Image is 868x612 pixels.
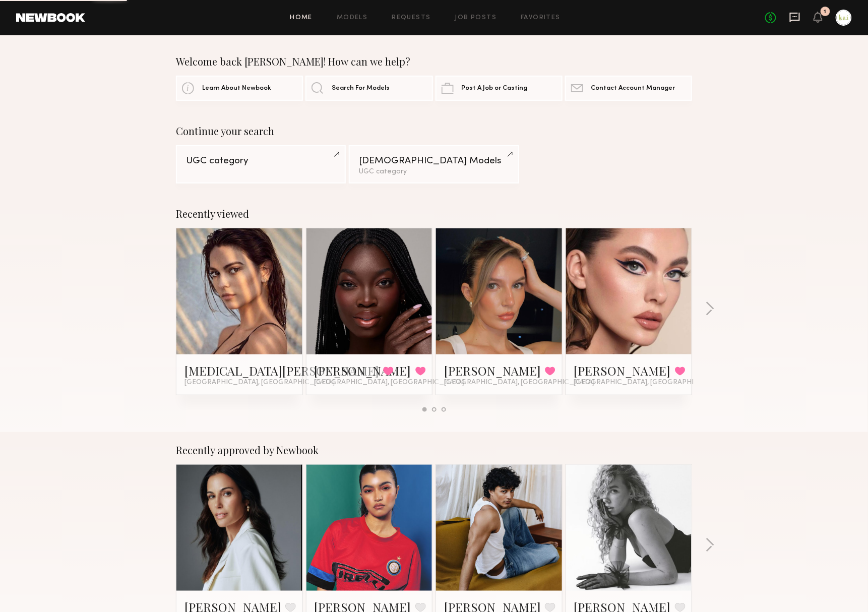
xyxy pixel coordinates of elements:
[462,85,528,92] span: Post A Job or Casting
[176,444,692,456] div: Recently approved by Newbook
[305,76,432,101] a: Search For Models
[455,15,497,21] a: Job Posts
[202,85,271,92] span: Learn About Newbook
[359,168,509,175] div: UGC category
[176,145,346,183] a: UGC category
[824,9,827,15] div: 1
[359,156,509,166] div: [DEMOGRAPHIC_DATA] Models
[574,362,671,379] a: [PERSON_NAME]
[315,362,411,379] a: [PERSON_NAME]
[565,76,692,101] a: Contact Account Manager
[521,15,561,21] a: Favorites
[444,362,541,379] a: [PERSON_NAME]
[176,208,692,220] div: Recently viewed
[574,379,724,387] span: [GEOGRAPHIC_DATA], [GEOGRAPHIC_DATA]
[392,15,431,21] a: Requests
[184,362,379,379] a: [MEDICAL_DATA][PERSON_NAME]
[184,379,335,387] span: [GEOGRAPHIC_DATA], [GEOGRAPHIC_DATA]
[337,15,367,21] a: Models
[436,76,563,101] a: Post A Job or Casting
[591,85,675,92] span: Contact Account Manager
[315,379,465,387] span: [GEOGRAPHIC_DATA], [GEOGRAPHIC_DATA]
[444,379,594,387] span: [GEOGRAPHIC_DATA], [GEOGRAPHIC_DATA]
[186,156,336,166] div: UGC category
[332,85,390,92] span: Search For Models
[176,76,303,101] a: Learn About Newbook
[349,145,519,183] a: [DEMOGRAPHIC_DATA] ModelsUGC category
[290,15,313,21] a: Home
[176,55,692,68] div: Welcome back [PERSON_NAME]! How can we help?
[176,125,692,137] div: Continue your search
